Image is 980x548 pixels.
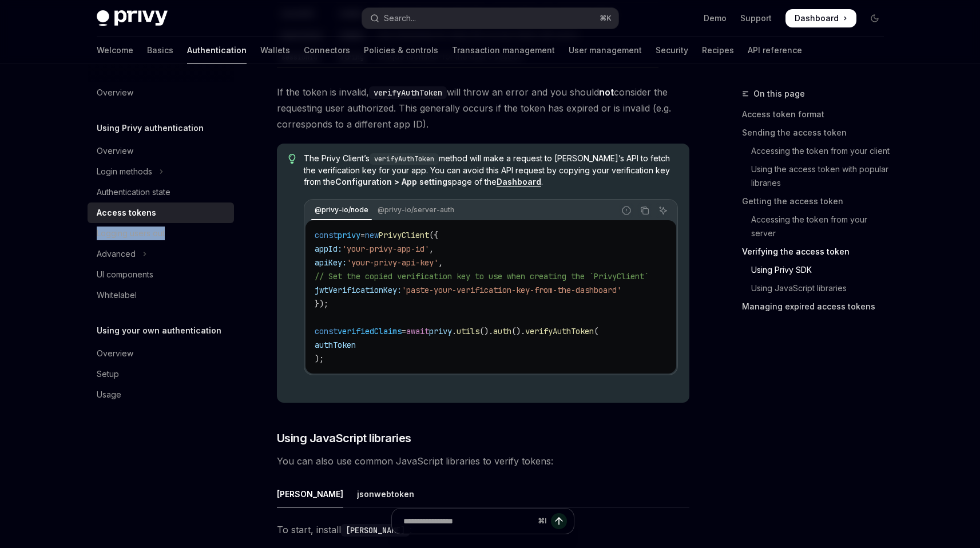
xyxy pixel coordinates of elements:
a: Dashboard [497,177,541,187]
div: Overview [97,86,133,100]
a: Using Privy SDK [742,261,893,279]
h5: Using Privy authentication [97,121,204,135]
a: Support [740,13,772,24]
div: Logging users out [97,227,165,240]
strong: Configuration > App settings [335,177,452,186]
span: (). [511,326,525,336]
span: privy [429,326,452,336]
button: Copy the contents from the code block [637,203,652,218]
a: Wallets [260,37,290,64]
h5: Using your own authentication [97,324,221,337]
span: ); [315,354,324,364]
a: Overview [88,141,234,161]
strong: not [599,86,614,98]
a: Demo [704,13,727,24]
button: Toggle dark mode [866,9,884,27]
button: Report incorrect code [619,203,634,218]
a: Welcome [97,37,133,64]
span: const [315,326,338,336]
span: authToken [315,340,356,350]
span: , [438,257,443,268]
strong: Dashboard [497,177,541,186]
span: , [429,244,434,254]
div: UI components [97,268,153,281]
span: verifiedClaims [338,326,402,336]
div: Authentication state [97,185,170,199]
span: = [402,326,406,336]
span: ({ [429,230,438,240]
div: Access tokens [97,206,156,220]
span: . [452,326,457,336]
div: Overview [97,144,133,158]
span: const [315,230,338,240]
span: apiKey: [315,257,347,268]
a: Recipes [702,37,734,64]
span: 'paste-your-verification-key-from-the-dashboard' [402,285,621,295]
div: Overview [97,347,133,360]
a: Sending the access token [742,124,893,142]
div: [PERSON_NAME] [277,481,343,507]
a: Managing expired access tokens [742,297,893,316]
span: Dashboard [795,13,839,24]
a: Access token format [742,105,893,124]
div: Search... [384,11,416,25]
a: UI components [88,264,234,285]
a: Whitelabel [88,285,234,305]
span: ⌘ K [600,14,612,23]
span: You can also use common JavaScript libraries to verify tokens: [277,453,689,469]
a: Getting the access token [742,192,893,211]
a: Overview [88,343,234,364]
span: If the token is invalid, will throw an error and you should consider the requesting user authoriz... [277,84,689,132]
span: The Privy Client’s method will make a request to [PERSON_NAME]’s API to fetch the verification ke... [304,153,677,188]
div: @privy-io/node [311,203,372,217]
span: utils [457,326,479,336]
a: Transaction management [452,37,555,64]
svg: Tip [288,154,296,164]
span: Using JavaScript libraries [277,430,411,446]
a: Authentication [187,37,247,64]
span: (). [479,326,493,336]
span: appId: [315,244,342,254]
a: Overview [88,82,234,103]
span: ( [594,326,598,336]
a: Authentication state [88,182,234,202]
button: Ask AI [656,203,670,218]
span: privy [338,230,360,240]
span: 'your-privy-app-id' [342,244,429,254]
span: verifyAuthToken [525,326,594,336]
div: Login methods [97,165,152,178]
a: Policies & controls [364,37,438,64]
span: = [360,230,365,240]
div: @privy-io/server-auth [374,203,458,217]
div: Advanced [97,247,136,261]
a: Basics [147,37,173,64]
span: await [406,326,429,336]
span: // Set the copied verification key to use when creating the `PrivyClient` [315,271,649,281]
span: }); [315,299,328,309]
span: On this page [753,87,805,101]
span: 'your-privy-api-key' [347,257,438,268]
a: Setup [88,364,234,384]
a: Security [656,37,688,64]
button: Open search [362,8,618,29]
a: Accessing the token from your client [742,142,893,160]
a: Dashboard [785,9,856,27]
div: Setup [97,367,119,381]
a: Connectors [304,37,350,64]
a: Using JavaScript libraries [742,279,893,297]
span: new [365,230,379,240]
span: auth [493,326,511,336]
button: Toggle Login methods section [88,161,234,182]
code: verifyAuthToken [369,86,447,99]
a: Logging users out [88,223,234,244]
a: Using the access token with popular libraries [742,160,893,192]
div: Whitelabel [97,288,137,302]
a: Accessing the token from your server [742,211,893,243]
div: Usage [97,388,121,402]
input: Ask a question... [403,509,533,534]
span: PrivyClient [379,230,429,240]
a: API reference [748,37,802,64]
div: jsonwebtoken [357,481,414,507]
img: dark logo [97,10,168,26]
code: verifyAuthToken [370,153,439,165]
